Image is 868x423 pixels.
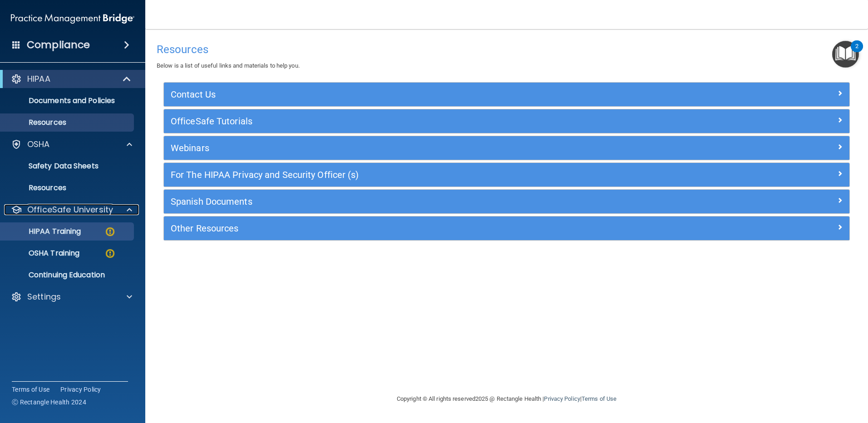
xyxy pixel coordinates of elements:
[12,398,86,407] span: Ⓒ Rectangle Health 2024
[6,118,130,127] p: Resources
[582,395,616,402] a: Terms of Use
[11,204,132,215] a: OfficeSafe University
[171,170,671,180] h5: For The HIPAA Privacy and Security Officer (s)
[12,385,49,394] a: Terms of Use
[11,139,132,150] a: OSHA
[171,167,843,182] a: For The HIPAA Privacy and Security Officer (s)
[11,74,132,84] a: HIPAA
[171,89,671,99] h5: Contact Us
[157,62,300,69] span: Below is a list of useful links and materials to help you.
[6,96,130,105] p: Documents and Policies
[104,248,116,259] img: warning-circle.0cc9ac19.png
[27,291,61,302] p: Settings
[6,183,130,192] p: Resources
[27,39,90,51] h4: Compliance
[157,44,857,55] h4: Resources
[11,10,134,28] img: PMB logo
[171,221,843,236] a: Other Resources
[27,139,50,150] p: OSHA
[171,197,671,207] h5: Spanish Documents
[855,46,858,58] div: 2
[171,143,671,153] h5: Webinars
[60,385,101,394] a: Privacy Policy
[27,204,113,215] p: OfficeSafe University
[171,223,671,233] h5: Other Resources
[171,141,843,155] a: Webinars
[171,87,843,102] a: Contact Us
[171,114,843,128] a: OfficeSafe Tutorials
[544,395,580,402] a: Privacy Policy
[27,74,50,84] p: HIPAA
[11,291,132,302] a: Settings
[711,359,857,395] iframe: Drift Widget Chat Controller
[171,194,843,209] a: Spanish Documents
[341,384,672,413] div: Copyright © All rights reserved 2025 @ Rectangle Health | |
[832,41,859,68] button: Open Resource Center, 2 new notifications
[171,116,671,126] h5: OfficeSafe Tutorials
[104,226,116,237] img: warning-circle.0cc9ac19.png
[6,271,130,280] p: Continuing Education
[6,249,79,258] p: OSHA Training
[6,227,81,236] p: HIPAA Training
[6,162,130,171] p: Safety Data Sheets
